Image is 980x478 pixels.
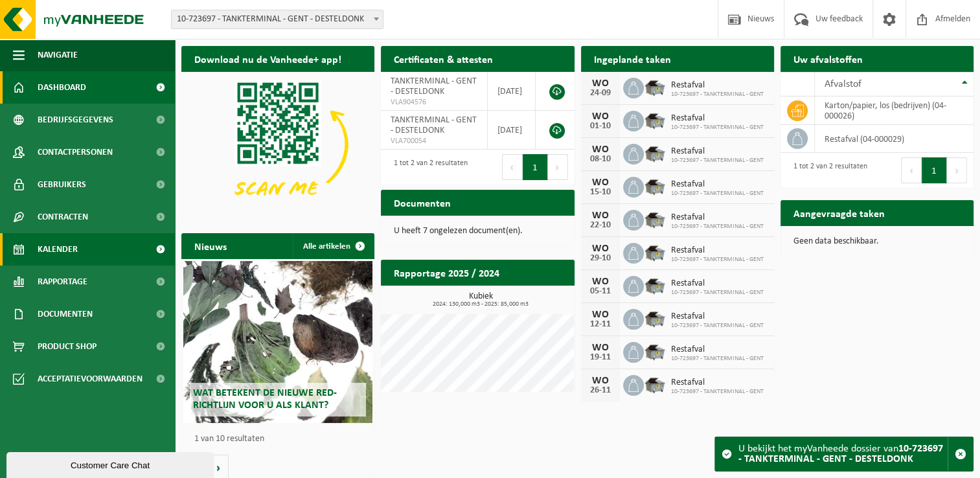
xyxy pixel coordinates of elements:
[488,111,536,150] td: [DATE]
[587,144,613,155] div: WO
[587,177,613,188] div: WO
[587,287,613,296] div: 05-11
[387,301,574,308] span: 2024: 130,000 m3 - 2025: 85,000 m3
[181,46,354,71] h2: Download nu de Vanheede+ app!
[587,111,613,122] div: WO
[581,46,684,71] h2: Ingeplande taken
[587,376,613,386] div: WO
[671,80,764,91] span: Restafval
[781,46,876,71] h2: Uw afvalstoffen
[671,113,764,124] span: Restafval
[644,175,666,197] img: WB-5000-GAL-GY-01
[922,157,947,183] button: 1
[587,320,613,329] div: 12-11
[587,244,613,254] div: WO
[671,256,764,264] span: 10-723697 - TANKTERMINAL - GENT
[38,201,88,233] span: Contracten
[787,156,867,185] div: 1 tot 2 van 2 resultaten
[671,223,764,231] span: 10-723697 - TANKTERMINAL - GENT
[587,188,613,197] div: 15-10
[172,10,383,28] span: 10-723697 - TANKTERMINAL - GENT - DESTELDONK
[587,89,613,98] div: 24-09
[38,298,93,330] span: Documenten
[587,254,613,263] div: 29-10
[644,307,666,329] img: WB-5000-GAL-GY-01
[387,153,468,181] div: 1 tot 2 van 2 resultaten
[38,71,86,104] span: Dashboard
[671,289,764,297] span: 10-723697 - TANKTERMINAL - GENT
[38,266,87,298] span: Rapportage
[548,154,568,180] button: Next
[947,157,967,183] button: Next
[644,373,666,395] img: WB-5000-GAL-GY-01
[587,386,613,395] div: 26-11
[671,179,764,190] span: Restafval
[293,233,373,259] a: Alle artikelen
[502,154,523,180] button: Previous
[644,340,666,362] img: WB-5000-GAL-GY-01
[644,208,666,230] img: WB-5000-GAL-GY-01
[181,72,374,217] img: Download de VHEPlus App
[781,200,898,225] h2: Aangevraagde taken
[587,353,613,362] div: 19-11
[671,378,764,388] span: Restafval
[171,10,383,29] span: 10-723697 - TANKTERMINAL - GENT - DESTELDONK
[671,279,764,289] span: Restafval
[587,122,613,131] div: 01-10
[671,91,764,98] span: 10-723697 - TANKTERMINAL - GENT
[181,233,240,258] h2: Nieuws
[6,450,216,478] iframe: chat widget
[587,78,613,89] div: WO
[194,435,368,444] p: 1 van 10 resultaten
[391,76,477,97] span: TANKTERMINAL - GENT - DESTELDONK
[478,285,573,311] a: Bekijk rapportage
[671,345,764,355] span: Restafval
[38,233,78,266] span: Kalender
[587,221,613,230] div: 22-10
[381,260,512,285] h2: Rapportage 2025 / 2024
[644,109,666,131] img: WB-5000-GAL-GY-01
[644,142,666,164] img: WB-5000-GAL-GY-01
[644,274,666,296] img: WB-5000-GAL-GY-01
[815,97,974,125] td: karton/papier, los (bedrijven) (04-000026)
[523,154,548,180] button: 1
[394,227,561,236] p: U heeft 7 ongelezen document(en).
[644,241,666,263] img: WB-5000-GAL-GY-01
[671,355,764,363] span: 10-723697 - TANKTERMINAL - GENT
[671,245,764,256] span: Restafval
[38,136,113,168] span: Contactpersonen
[38,39,78,71] span: Navigatie
[381,46,506,71] h2: Certificaten & attesten
[587,211,613,221] div: WO
[793,237,961,246] p: Geen data beschikbaar.
[38,330,97,363] span: Product Shop
[381,190,464,215] h2: Documenten
[391,97,477,108] span: VLA904576
[671,212,764,223] span: Restafval
[671,124,764,131] span: 10-723697 - TANKTERMINAL - GENT
[193,388,337,411] span: Wat betekent de nieuwe RED-richtlijn voor u als klant?
[825,79,861,89] span: Afvalstof
[738,444,943,464] strong: 10-723697 - TANKTERMINAL - GENT - DESTELDONK
[587,343,613,353] div: WO
[671,312,764,322] span: Restafval
[488,72,536,111] td: [DATE]
[738,437,948,471] div: U bekijkt het myVanheede dossier van
[183,261,372,423] a: Wat betekent de nieuwe RED-richtlijn voor u als klant?
[391,136,477,146] span: VLA700054
[815,125,974,153] td: restafval (04-000029)
[38,168,86,201] span: Gebruikers
[391,115,477,135] span: TANKTERMINAL - GENT - DESTELDONK
[587,310,613,320] div: WO
[671,388,764,396] span: 10-723697 - TANKTERMINAL - GENT
[587,155,613,164] div: 08-10
[387,292,574,308] h3: Kubiek
[671,190,764,198] span: 10-723697 - TANKTERMINAL - GENT
[587,277,613,287] div: WO
[671,146,764,157] span: Restafval
[644,76,666,98] img: WB-5000-GAL-GY-01
[38,104,113,136] span: Bedrijfsgegevens
[671,157,764,165] span: 10-723697 - TANKTERMINAL - GENT
[671,322,764,330] span: 10-723697 - TANKTERMINAL - GENT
